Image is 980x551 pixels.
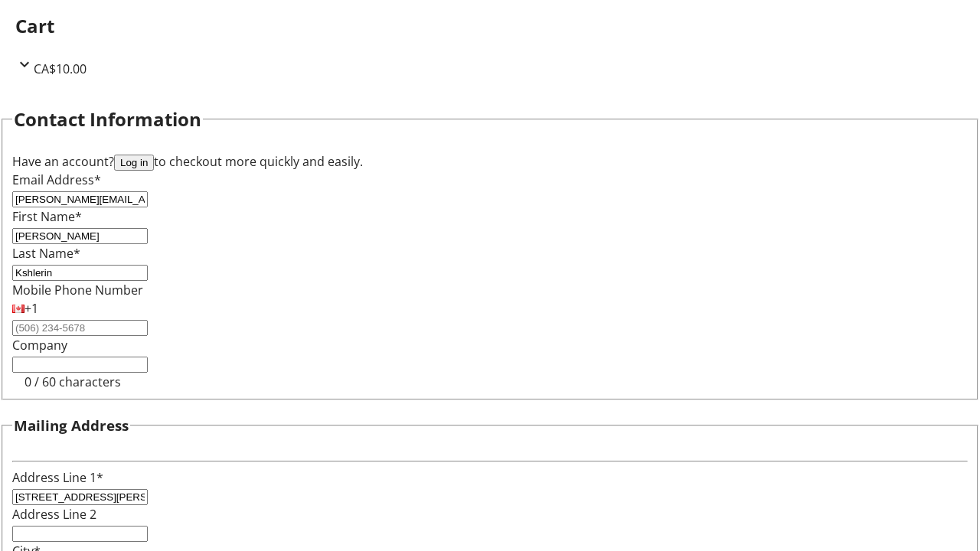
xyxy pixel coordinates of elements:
[15,12,965,40] h2: Cart
[12,171,101,188] label: Email Address*
[12,489,148,505] input: Address
[12,208,82,225] label: First Name*
[12,152,968,171] div: Have an account? to checkout more quickly and easily.
[24,373,121,390] tr-character-limit: 0 / 60 characters
[12,506,96,523] label: Address Line 2
[114,155,154,171] button: Log in
[12,320,148,336] input: (506) 234-5678
[12,245,80,262] label: Last Name*
[12,337,67,354] label: Company
[12,282,143,298] label: Mobile Phone Number
[12,469,103,486] label: Address Line 1*
[14,106,201,133] h2: Contact Information
[34,60,87,77] span: CA$10.00
[14,415,129,436] h3: Mailing Address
